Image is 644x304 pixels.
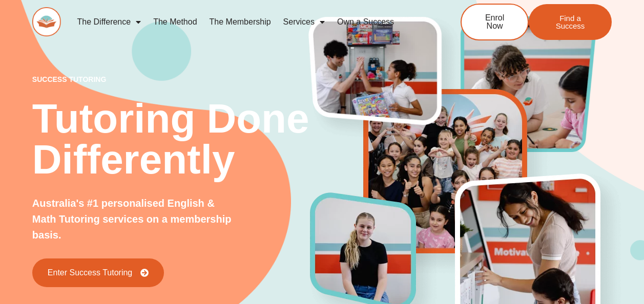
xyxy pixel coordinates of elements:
[461,4,529,40] a: Enrol Now
[147,10,203,34] a: The Method
[32,196,235,243] p: Australia's #1 personalised English & Math Tutoring services on a membership basis.
[477,14,512,30] span: Enrol Now
[32,76,310,83] p: success tutoring
[48,269,132,277] span: Enter Success Tutoring
[71,10,148,34] a: The Difference
[277,10,331,34] a: Services
[331,10,400,34] a: Own a Success
[32,98,310,180] h2: Tutoring Done Differently
[32,258,164,287] a: Enter Success Tutoring
[71,10,428,34] nav: Menu
[529,4,612,40] a: Find a Success
[203,10,277,34] a: The Membership
[544,14,596,30] span: Find a Success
